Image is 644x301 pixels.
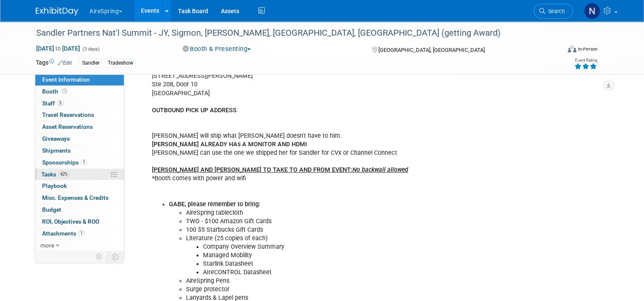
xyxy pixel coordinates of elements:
li: AireSpring Pens [186,277,512,285]
span: Booth not reserved yet [60,88,69,94]
span: Asset Reservations [42,123,93,130]
span: more [40,242,54,249]
span: 62% [58,171,70,177]
span: [GEOGRAPHIC_DATA], [GEOGRAPHIC_DATA] [378,47,485,53]
a: Asset Reservations [35,121,124,133]
b: GABE, [169,201,186,208]
li: Surge protector [186,285,512,294]
a: Search [534,4,573,19]
img: ExhibitDay [36,7,78,16]
div: Event Format [515,44,598,57]
a: Giveaways [35,133,124,145]
b: [PERSON_NAME] AND [PERSON_NAME] TO TAKE TO AND FROM EVENT: [152,166,408,173]
span: Sponsorships [42,159,87,166]
td: Tags [36,58,72,68]
a: Booth [35,86,124,97]
li: Managed Mobility [203,251,512,260]
li: Starlink Datasheet [203,260,512,268]
a: Misc. Expenses & Credits [35,192,124,204]
a: more [35,240,124,251]
li: AireSpring tablecloth [186,209,512,217]
img: Format-Inperson.png [568,45,576,52]
span: Playbook [42,182,67,189]
a: Playbook [35,180,124,192]
a: Edit [58,60,72,66]
span: 5 [57,100,63,106]
span: Attachments [42,230,85,237]
span: Staff [42,100,63,107]
b: please remember to bring: [188,201,260,208]
button: Booth & Presenting [180,45,255,54]
span: [DATE] [DATE] [36,45,80,52]
span: Misc. Expenses & Credits [42,194,109,201]
span: Giveaways [42,135,70,142]
a: Staff5 [35,98,124,109]
div: In-Person [578,46,598,52]
b: OUTBOUND PICK UP ADDRESS [152,107,237,114]
a: Budget [35,204,124,216]
img: Natalie Pyron [584,3,600,19]
i: No backwall allowed [352,166,408,173]
span: Booth [42,88,69,95]
span: (3 days) [82,46,100,52]
span: to [54,45,62,52]
span: Shipments [42,147,71,154]
b: [PERSON_NAME] ALREADY HAs A MONITOR AND HDMI [152,141,307,148]
a: ROI, Objectives & ROO [35,216,124,227]
li: TWO - $100 Amazon Gift Cards [186,217,512,226]
a: Attachments1 [35,228,124,239]
td: Personalize Event Tab Strip [92,251,107,262]
span: Search [545,8,565,14]
a: Event Information [35,74,124,85]
div: Sandler [80,59,102,68]
span: 1 [81,159,87,165]
span: 1 [78,230,85,236]
li: 100 $5 Starbucks Gift Cards [186,226,512,234]
span: Event Information [42,76,90,83]
a: Tasks62% [35,169,124,180]
a: Shipments [35,145,124,156]
div: Tradeshow [105,59,136,68]
a: Sponsorships1 [35,157,124,168]
span: Tasks [41,171,70,178]
span: Budget [42,206,61,213]
a: Travel Reservations [35,109,124,121]
span: ROI, Objectives & ROO [42,218,99,225]
div: Sandler Partners Nat'l Summit - JY, Sigmon, [PERSON_NAME], [GEOGRAPHIC_DATA], [GEOGRAPHIC_DATA] (... [33,26,550,41]
li: Company Overview Summary [203,243,512,251]
span: Travel Reservations [42,111,94,118]
li: AIreCONTROL Datasheet [203,268,512,277]
div: Event Rating [574,58,597,62]
td: Toggle Event Tabs [107,251,124,262]
li: Literature (25 copies of each) [186,234,512,243]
